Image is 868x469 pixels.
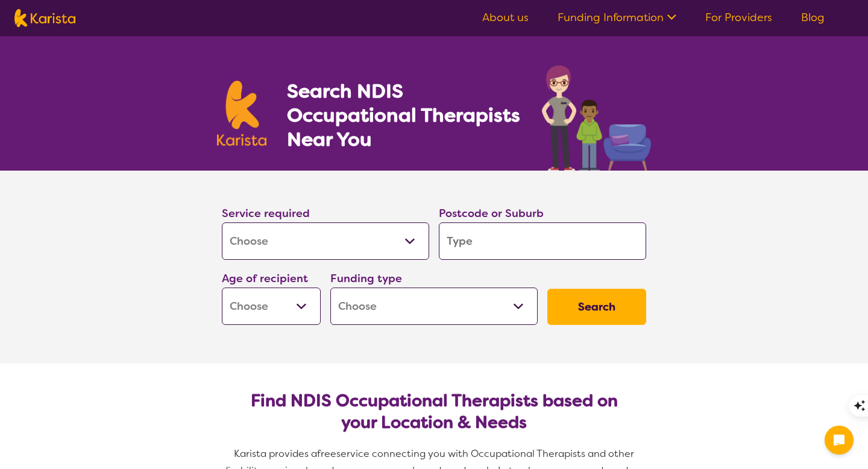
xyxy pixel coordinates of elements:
[439,222,646,260] input: Type
[558,10,676,25] a: Funding Information
[547,289,646,325] button: Search
[217,81,266,146] img: Karista logo
[330,271,402,286] label: Funding type
[801,10,825,25] a: Blog
[705,10,772,25] a: For Providers
[542,65,651,171] img: occupational-therapy
[287,79,521,151] h1: Search NDIS Occupational Therapists Near You
[222,206,310,221] label: Service required
[439,206,544,221] label: Postcode or Suburb
[222,271,308,286] label: Age of recipient
[317,447,336,460] span: free
[234,447,317,460] span: Karista provides a
[14,9,75,27] img: Karista logo
[482,10,529,25] a: About us
[231,390,637,433] h2: Find NDIS Occupational Therapists based on your Location & Needs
